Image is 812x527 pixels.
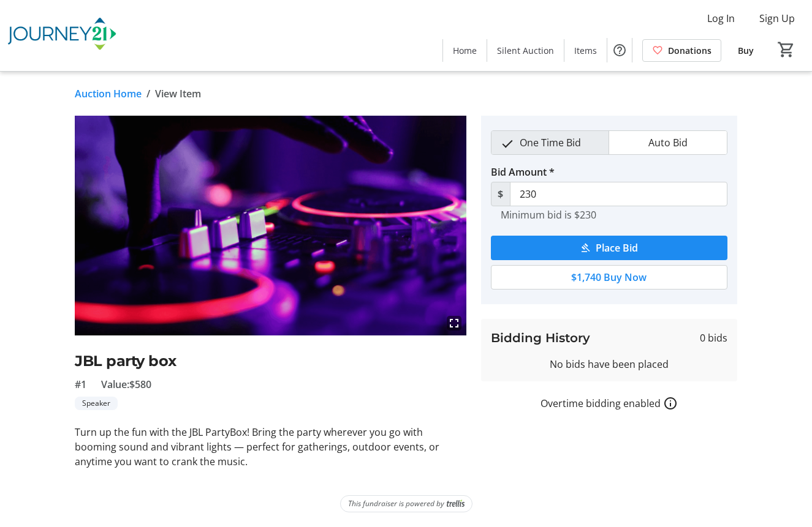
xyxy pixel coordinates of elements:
img: Image [75,116,466,335]
span: Buy [738,44,754,57]
h3: Bidding History [491,329,590,347]
label: Bid Amount * [491,165,555,179]
span: Donations [668,44,711,57]
a: Silent Auction [487,39,564,62]
span: Silent Auction [497,44,554,57]
span: View Item [155,86,201,101]
span: 0 bids [700,331,727,345]
span: #1 [75,377,86,392]
div: No bids have been placed [491,357,727,372]
span: Sign Up [759,11,795,26]
a: Buy [726,39,765,62]
mat-icon: fullscreen [447,316,461,331]
span: Log In [707,11,735,26]
h2: JBL party box [75,350,466,372]
span: Items [574,44,597,57]
button: Cart [775,39,797,61]
a: How overtime bidding works for silent auctions [663,396,678,411]
button: $1,740 Buy Now [491,265,727,290]
button: Help [607,38,632,62]
span: $ [491,182,510,206]
button: Place Bid [491,236,727,260]
p: Turn up the fun with the JBL PartyBox! Bring the party wherever you go with booming sound and vib... [75,425,466,469]
tr-label-badge: Speaker [75,397,118,410]
a: Donations [642,39,721,62]
span: Place Bid [596,241,638,255]
div: Overtime bidding enabled [481,396,737,411]
span: Auto Bid [641,131,695,154]
button: Log In [697,9,745,28]
span: Home [453,44,477,57]
a: Auction Home [75,86,142,101]
a: Home [443,39,487,62]
span: One Time Bid [512,131,588,154]
span: $1,740 Buy Now [571,270,647,285]
img: Trellis Logo [447,499,465,508]
a: Items [564,39,607,62]
tr-hint: Minimum bid is $230 [501,209,596,221]
button: Sign Up [749,9,805,28]
span: Value: $580 [101,377,151,392]
img: Journey21's Logo [7,5,116,66]
span: This fundraiser is powered by [348,498,444,509]
span: / [146,86,150,101]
